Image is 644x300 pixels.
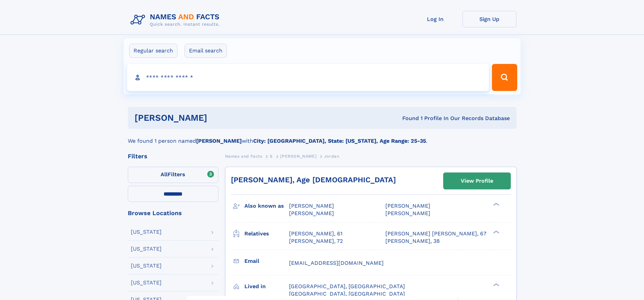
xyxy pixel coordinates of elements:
[385,230,486,237] a: [PERSON_NAME] [PERSON_NAME], 67
[131,229,162,235] div: [US_STATE]
[492,230,500,234] div: ❯
[128,129,517,145] div: We found 1 person named with .
[128,153,218,159] div: Filters
[135,114,305,122] h1: [PERSON_NAME]
[244,281,289,292] h3: Lived in
[128,210,218,216] div: Browse Locations
[244,255,289,267] h3: Email
[461,173,493,189] div: View Profile
[289,291,405,297] span: [GEOGRAPHIC_DATA], [GEOGRAPHIC_DATA]
[444,173,510,189] a: View Profile
[324,154,339,159] span: Jordan
[385,237,440,245] a: [PERSON_NAME], 38
[408,11,462,27] a: Log In
[196,138,242,144] b: [PERSON_NAME]
[462,11,517,27] a: Sign Up
[185,44,227,58] label: Email search
[161,171,168,178] span: All
[127,64,489,91] input: search input
[289,230,342,237] a: [PERSON_NAME], 61
[289,237,343,245] a: [PERSON_NAME], 72
[492,282,500,287] div: ❯
[289,283,405,290] span: [GEOGRAPHIC_DATA], [GEOGRAPHIC_DATA]
[244,200,289,212] h3: Also known as
[280,154,316,159] span: [PERSON_NAME]
[289,203,334,209] span: [PERSON_NAME]
[129,44,177,58] label: Regular search
[131,280,162,285] div: [US_STATE]
[270,152,273,160] a: S
[385,210,430,216] span: [PERSON_NAME]
[492,202,500,207] div: ❯
[225,152,262,160] a: Names and Facts
[131,263,162,269] div: [US_STATE]
[253,138,426,144] b: City: [GEOGRAPHIC_DATA], State: [US_STATE], Age Range: 25-35
[305,115,510,122] div: Found 1 Profile In Our Records Database
[128,11,225,29] img: Logo Names and Facts
[128,167,218,183] label: Filters
[385,203,430,209] span: [PERSON_NAME]
[270,154,273,159] span: S
[492,64,517,91] button: Search Button
[289,260,384,266] span: [EMAIL_ADDRESS][DOMAIN_NAME]
[289,210,334,216] span: [PERSON_NAME]
[131,246,162,252] div: [US_STATE]
[244,228,289,239] h3: Relatives
[231,176,396,184] a: [PERSON_NAME], Age [DEMOGRAPHIC_DATA]
[280,152,316,160] a: [PERSON_NAME]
